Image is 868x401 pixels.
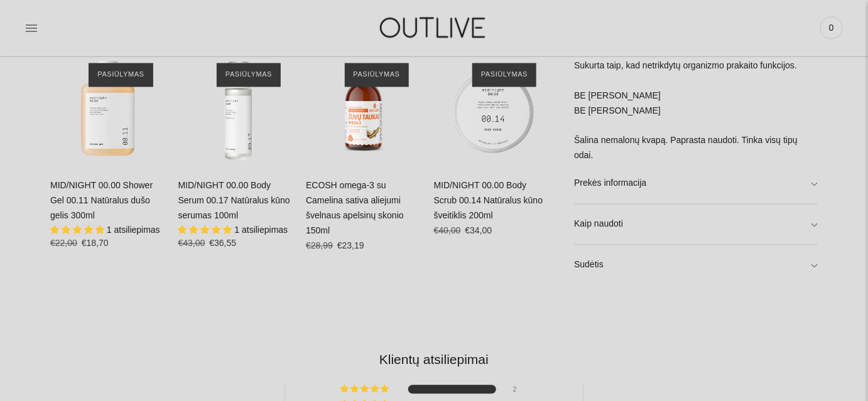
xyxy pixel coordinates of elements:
[574,245,818,286] a: Sudėtis
[574,164,818,204] a: Prekės informacija
[337,241,364,251] span: €23,19
[50,51,166,166] a: MID/NIGHT 00.00 Shower Gel 00.11 Natūralus dušo gelis 300ml
[434,226,461,236] s: €40,00
[513,385,528,394] div: 2
[50,238,77,249] s: €22,00
[465,226,492,236] span: €34,00
[178,51,294,166] a: MID/NIGHT 00.00 Body Serum 00.17 Natūralus kūno serumas 100ml
[178,238,205,249] s: €43,00
[178,225,235,235] span: 5.00 stars
[60,351,808,369] h2: Klientų atsiliepimai
[574,205,818,245] a: Kaip naudoti
[209,238,236,249] span: €36,55
[306,181,404,236] a: ECOSH omega-3 su Camelina sativa aliejumi švelnaus apelsinų skonio 150ml
[340,385,391,394] div: 100% (2) reviews with 5 star rating
[107,225,160,235] span: 1 atsiliepimas
[50,225,107,235] span: 5.00 stars
[434,51,550,166] a: MID/NIGHT 00.00 Body Scrub 00.14 Natūralus kūno šveitiklis 200ml
[434,181,543,221] a: MID/NIGHT 00.00 Body Scrub 00.14 Natūralus kūno šveitiklis 200ml
[234,225,288,235] span: 1 atsiliepimas
[306,51,421,166] a: ECOSH omega-3 su Camelina sativa aliejumi švelnaus apelsinų skonio 150ml
[178,181,290,221] a: MID/NIGHT 00.00 Body Serum 00.17 Natūralus kūno serumas 100ml
[355,6,513,50] img: OUTLIVE
[50,181,153,221] a: MID/NIGHT 00.00 Shower Gel 00.11 Natūralus dušo gelis 300ml
[823,19,840,37] span: 0
[306,241,333,251] s: €28,99
[82,238,109,249] span: €18,70
[820,14,843,42] a: 0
